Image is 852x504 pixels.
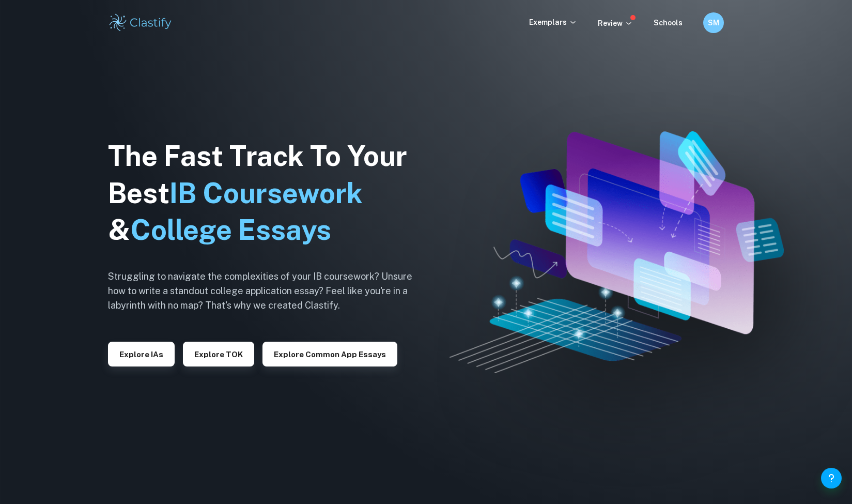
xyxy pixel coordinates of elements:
h1: The Fast Track To Your Best & [108,138,428,249]
h6: SM [707,17,719,28]
button: Help and Feedback [821,468,842,488]
a: Explore IAs [108,349,175,359]
span: IB Coursework [169,177,363,209]
img: Clastify hero [450,131,784,373]
a: Schools [654,19,683,27]
h6: Struggling to navigate the complexities of your IB coursework? Unsure how to write a standout col... [108,269,428,313]
button: Explore Common App essays [262,342,397,366]
button: Explore IAs [108,342,175,366]
img: Clastify logo [108,12,174,33]
button: Explore TOK [183,342,254,366]
button: SM [703,12,724,33]
span: College Essays [130,213,331,246]
a: Explore TOK [183,349,254,359]
p: Review [598,18,633,29]
a: Explore Common App essays [262,349,397,359]
p: Exemplars [529,17,577,28]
